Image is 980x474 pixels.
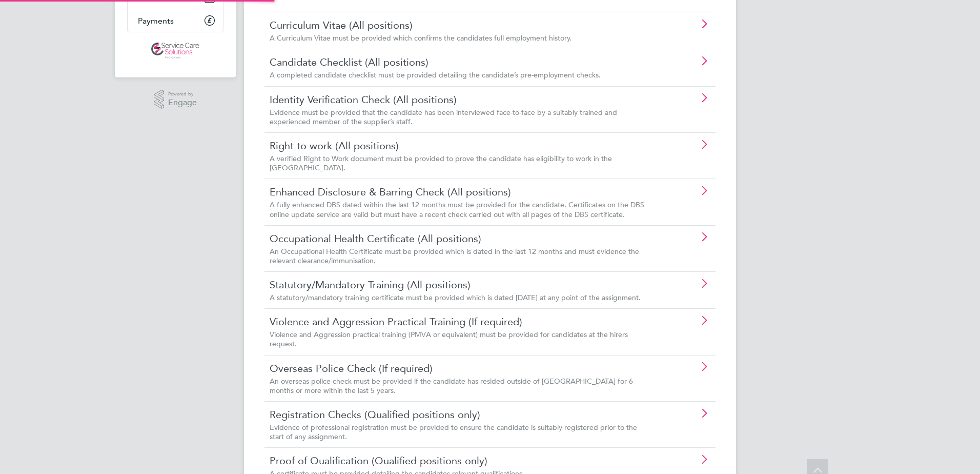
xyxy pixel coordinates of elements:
span: Evidence of professional registration must be provided to ensure the candidate is suitably regist... [270,423,637,441]
span: A statutory/mandatory training certificate must be provided which is dated [DATE] at any point of... [270,293,641,302]
a: Payments [128,9,223,32]
span: Powered by [168,90,197,98]
a: Violence and Aggression Practical Training (If required) [270,315,652,328]
span: Payments [138,16,174,26]
a: Overseas Police Check (If required) [270,362,652,375]
a: Right to work (All positions) [270,139,652,152]
img: servicecare-logo-retina.png [151,43,199,59]
a: Powered byEngage [154,90,197,109]
span: A fully enhanced DBS dated within the last 12 months must be provided for the candidate. Certific... [270,200,644,219]
a: Go to home page [127,43,223,59]
span: A completed candidate checklist must be provided detailing the candidate’s pre-employment checks. [270,70,601,80]
span: A verified Right to Work document must be provided to prove the candidate has eligibility to work... [270,154,612,172]
a: Registration Checks (Qualified positions only) [270,408,652,421]
span: An overseas police check must be provided if the candidate has resided outside of [GEOGRAPHIC_DAT... [270,377,633,395]
a: Curriculum Vitae (All positions) [270,18,652,32]
span: Engage [168,98,197,107]
a: Occupational Health Certificate (All positions) [270,232,652,245]
span: A Curriculum Vitae must be provided which confirms the candidates full employment history. [270,33,571,43]
span: An Occupational Health Certificate must be provided which is dated in the last 12 months and must... [270,247,639,265]
a: Enhanced Disclosure & Barring Check (All positions) [270,185,652,199]
span: Evidence must be provided that the candidate has been interviewed face-to-face by a suitably trai... [270,108,617,126]
a: Proof of Qualification (Qualified positions only) [270,454,652,467]
span: Violence and Aggression practical training (PMVA or equivalent) must be provided for candidates a... [270,330,628,348]
a: Candidate Checklist (All positions) [270,55,652,69]
a: Statutory/Mandatory Training (All positions) [270,278,652,291]
a: Identity Verification Check (All positions) [270,93,652,106]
